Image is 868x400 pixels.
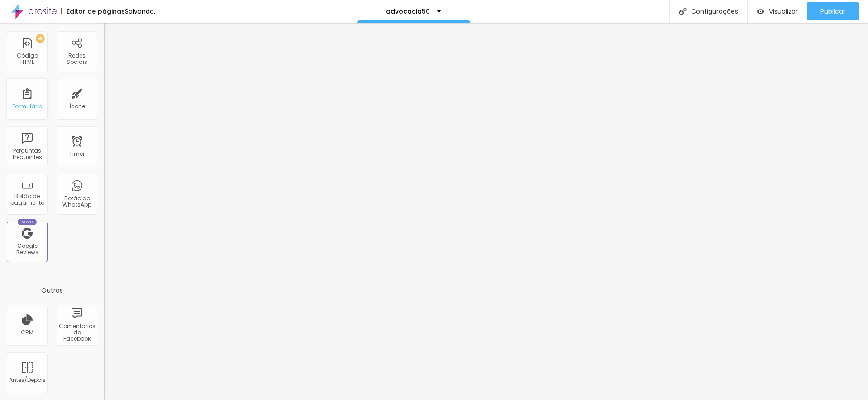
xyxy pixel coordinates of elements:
[807,2,859,20] button: Publicar
[21,329,33,336] div: CRM
[769,8,798,15] span: Visualizar
[104,23,868,400] iframe: Editor
[820,8,845,15] span: Publicar
[679,8,687,15] img: Icone
[757,8,764,15] img: view-1.svg
[9,243,45,256] div: Google Reviews
[125,8,158,14] div: Salvando...
[9,148,45,161] div: Perguntas frequentes
[748,2,807,20] button: Visualizar
[386,8,430,14] p: advocacia50
[59,195,95,208] div: Botão do WhatsApp
[69,103,85,110] div: Ícone
[59,323,95,342] div: Comentários do Facebook
[9,53,45,66] div: Código HTML
[9,377,45,383] div: Antes/Depois
[18,219,37,225] div: Novo
[59,53,95,66] div: Redes Sociais
[61,8,125,14] div: Editor de páginas
[12,103,42,110] div: Formulário
[69,151,85,157] div: Timer
[9,193,45,206] div: Botão de pagamento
